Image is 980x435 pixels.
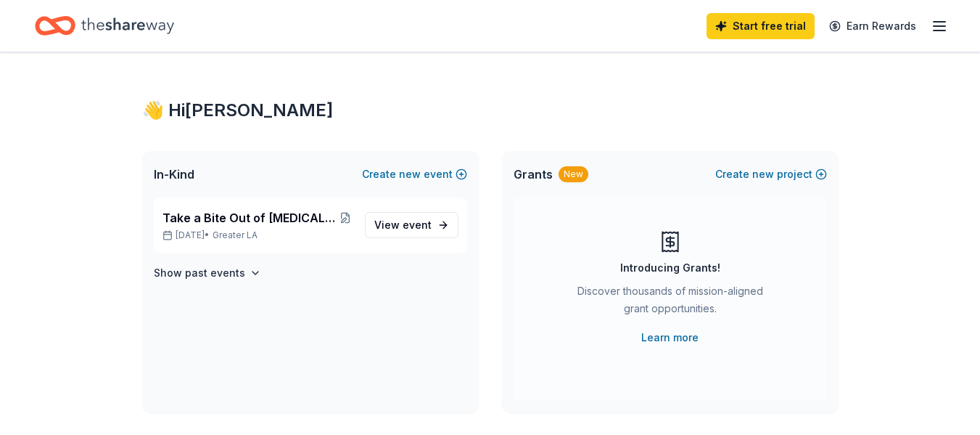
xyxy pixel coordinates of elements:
[641,329,699,346] a: Learn more
[399,166,421,183] span: new
[620,259,720,277] div: Introducing Grants!
[213,229,258,241] span: Greater LA
[162,229,353,241] p: [DATE] •
[362,166,467,183] button: Createnewevent
[403,219,432,231] span: event
[374,216,432,234] span: View
[162,209,338,227] span: Take a Bite Out of [MEDICAL_DATA]...Sip, Savor, Support!
[820,13,925,39] a: Earn Rewards
[365,212,458,238] a: View event
[559,166,588,182] div: New
[514,166,553,183] span: Grants
[707,13,815,39] a: Start free trial
[142,99,839,122] div: 👋 Hi [PERSON_NAME]
[154,264,245,282] h4: Show past events
[752,166,774,183] span: new
[35,9,174,43] a: Home
[154,264,261,282] button: Show past events
[154,166,194,183] span: In-Kind
[572,282,769,323] div: Discover thousands of mission-aligned grant opportunities.
[715,166,827,183] button: Createnewproject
